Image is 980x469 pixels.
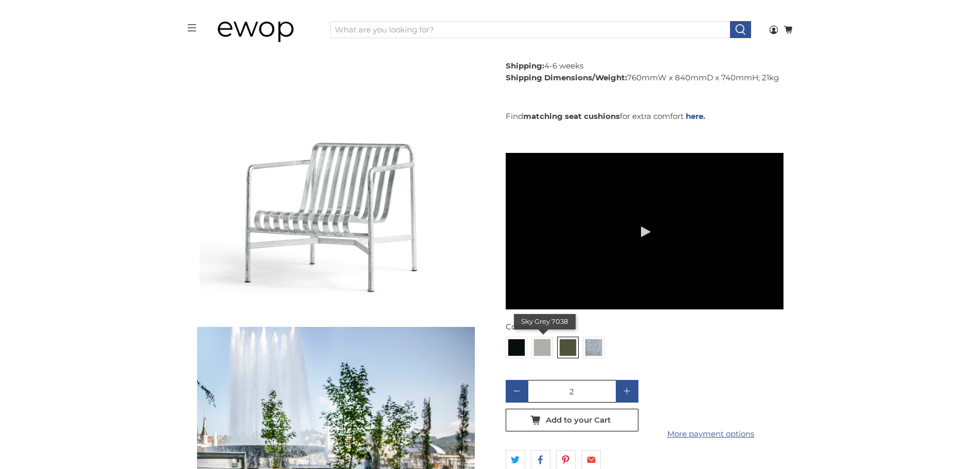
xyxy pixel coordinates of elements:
[506,111,523,121] span: Find
[506,49,783,84] p: Five years 4-6 weeks 760mmW x 840mmD x 740mmH; 21kg
[506,73,627,82] strong: Shipping Dimensions/Weight:
[546,415,611,425] span: Add to your Cart
[506,409,638,431] button: Add to your Cart
[330,21,730,39] input: What are you looking for?
[645,428,777,440] a: More payment options
[620,111,684,121] span: for extra comfort
[686,111,705,121] a: here.
[506,321,783,333] div: Colour
[506,61,544,71] strong: Shipping:
[514,314,576,329] div: Sky Grey 7038
[197,39,475,317] a: HAY Palissade Lounge Chair Low Office Galvanised
[523,111,620,121] strong: matching seat cushions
